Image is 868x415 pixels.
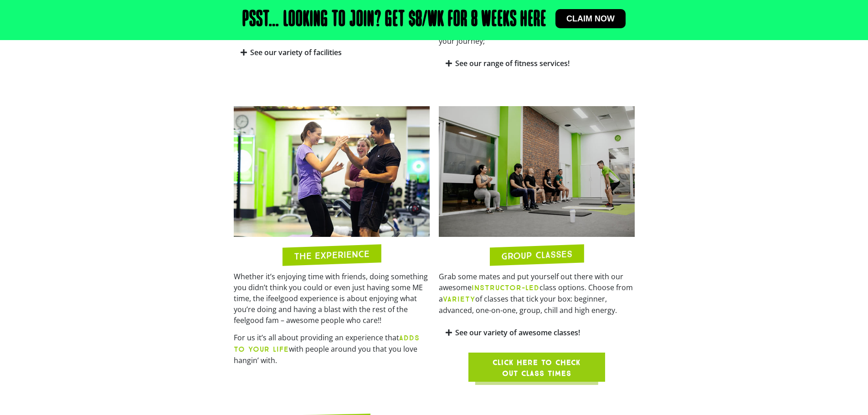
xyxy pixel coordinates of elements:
[250,47,342,57] a: See our variety of facilities
[439,322,635,343] div: See our variety of awesome classes!
[294,249,370,261] h2: THE EXPERIENCE
[472,283,539,292] b: INSTRUCTOR-LED
[490,357,583,379] span: Click here to check out class times
[234,42,430,63] div: See our variety of facilities
[455,58,570,68] a: See our range of fitness services!
[234,271,430,326] p: Whether it’s enjoying time with friends, doing something you didn’t think you could or even just ...
[468,353,605,382] a: Click here to check out class times
[439,53,635,74] div: See our range of fitness services!
[443,295,475,303] b: VARIETY
[242,9,546,31] h2: Psst… Looking to join? Get $8/wk for 8 weeks here
[501,249,572,261] h2: GROUP CLASSES
[555,9,626,28] a: Claim now
[566,15,615,23] span: Claim now
[455,328,580,338] a: See our variety of awesome classes!
[234,332,430,366] p: For us it’s all about providing an experience that with people around you that you love hangin’ w...
[439,271,635,316] p: Grab some mates and put yourself out there with our awesome class options. Choose from a of class...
